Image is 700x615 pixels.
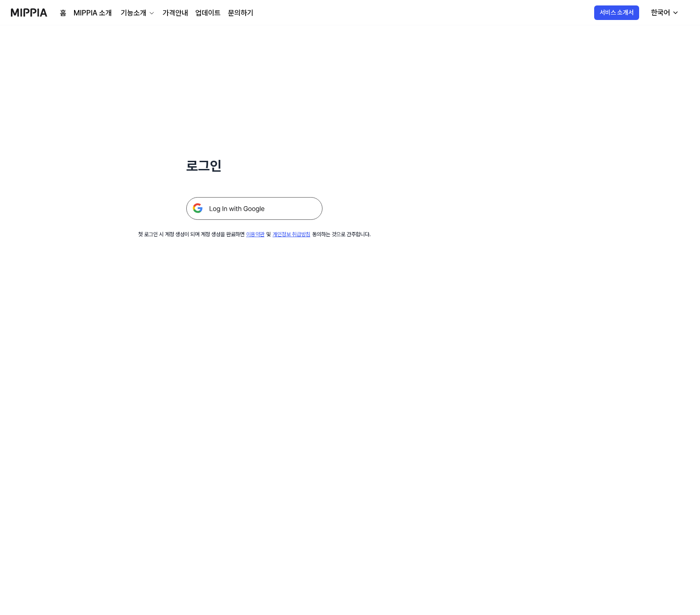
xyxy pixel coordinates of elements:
[74,8,112,19] a: MIPPIA 소개
[119,8,148,19] div: 기능소개
[186,156,323,175] h1: 로그인
[138,231,371,238] div: 첫 로그인 시 계정 생성이 되며 계정 생성을 완료하면 및 동의하는 것으로 간주합니다.
[195,8,221,19] a: 업데이트
[246,231,264,238] a: 이용약관
[594,5,639,20] button: 서비스 소개서
[273,231,310,238] a: 개인정보 취급방침
[228,8,253,19] a: 문의하기
[119,8,155,19] button: 기능소개
[163,8,188,19] a: 가격안내
[60,8,66,19] a: 홈
[186,197,323,220] img: 구글 로그인 버튼
[649,7,672,18] div: 한국어
[644,4,685,22] button: 한국어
